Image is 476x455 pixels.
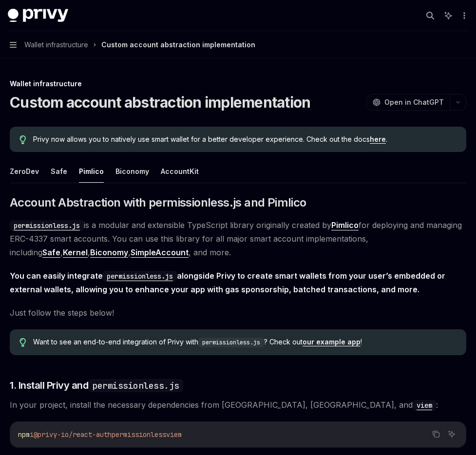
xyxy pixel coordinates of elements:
span: In your project, install the necessary dependencies from [GEOGRAPHIC_DATA], [GEOGRAPHIC_DATA], and : [10,398,466,412]
button: Open in ChatGPT [366,94,450,111]
code: permissionless.js [10,220,84,231]
span: Open in ChatGPT [384,97,444,107]
code: permissionless.js [103,271,177,282]
span: 1. Install Privy and [10,379,183,392]
a: Pimlico [331,220,359,230]
svg: Tip [19,135,26,144]
span: is a modular and extensible TypeScript library originally created by for deploying and managing E... [10,218,466,259]
span: permissionless [112,430,166,439]
button: AccountKit [161,160,199,183]
a: our example app [303,338,361,346]
span: @privy-io/react-auth [34,430,112,439]
span: viem [166,430,182,439]
button: Biconomy [115,160,149,183]
a: here [370,135,386,144]
span: Account Abstraction with permissionless.js and Pimlico [10,195,306,210]
code: permissionless.js [198,338,264,347]
button: Pimlico [79,160,104,183]
button: Ask AI [445,428,458,440]
span: Privy now allows you to natively use smart wallet for a better developer experience. Check out th... [33,134,457,144]
button: Copy the contents from the code block [430,428,442,440]
a: Safe [42,247,60,258]
span: Wallet infrastructure [24,39,88,51]
h1: Custom account abstraction implementation [10,94,310,111]
strong: our example app [303,338,361,346]
span: npm [18,430,30,439]
a: SimpleAccount [131,247,189,258]
button: Safe [51,160,67,183]
span: Just follow the steps below! [10,306,466,320]
a: viem [413,400,436,410]
span: Want to see an end-to-end integration of Privy with ? Check out ! [33,337,457,347]
div: Wallet infrastructure [10,79,466,89]
img: dark logo [8,9,68,22]
strong: You can easily integrate alongside Privy to create smart wallets from your user’s embedded or ext... [10,271,445,294]
code: viem [413,400,436,411]
a: permissionless.js [10,220,84,230]
div: Custom account abstraction implementation [101,39,255,51]
button: More actions [458,9,468,22]
strong: Pimlico [331,220,359,230]
a: permissionless.js [103,271,177,281]
span: i [30,430,34,439]
svg: Tip [19,338,26,347]
a: Kernel [63,247,88,258]
button: ZeroDev [10,160,39,183]
code: permissionless.js [88,379,183,392]
a: Biconomy [90,247,128,258]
